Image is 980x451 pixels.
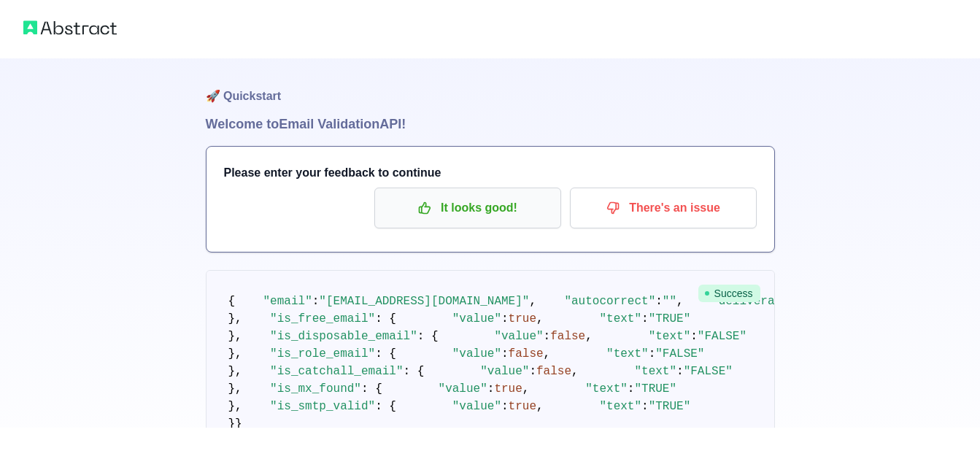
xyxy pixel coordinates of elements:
[585,382,628,396] span: "text"
[452,400,501,413] span: "value"
[404,365,425,378] span: : {
[606,347,649,361] span: "text"
[494,330,543,343] span: "value"
[522,382,530,396] span: ,
[270,347,375,361] span: "is_role_email"
[270,382,361,396] span: "is_mx_found"
[374,188,561,228] button: It looks good!
[529,295,536,308] span: ,
[641,400,649,413] span: :
[698,330,746,343] span: "FALSE"
[206,58,775,114] h1: 🚀 Quickstart
[599,400,641,413] span: "text"
[224,164,757,182] h3: Please enter your feedback to continue
[228,295,236,308] span: {
[711,295,824,308] span: "deliverability"
[501,312,509,325] span: :
[581,196,746,220] p: There's an issue
[452,347,501,361] span: "value"
[634,365,676,378] span: "text"
[663,295,676,308] span: ""
[649,330,691,343] span: "text"
[550,330,585,343] span: false
[536,365,571,378] span: false
[501,400,509,413] span: :
[564,295,655,308] span: "autocorrect"
[585,330,593,343] span: ,
[544,330,551,343] span: :
[206,114,775,134] h1: Welcome to Email Validation API!
[501,347,509,361] span: :
[509,347,544,361] span: false
[571,365,579,378] span: ,
[698,285,760,302] span: Success
[690,330,698,343] span: :
[649,312,691,325] span: "TRUE"
[270,400,375,413] span: "is_smtp_valid"
[375,347,396,361] span: : {
[312,295,320,308] span: :
[270,312,375,325] span: "is_free_email"
[536,400,544,413] span: ,
[452,312,501,325] span: "value"
[270,330,417,343] span: "is_disposable_email"
[676,365,684,378] span: :
[375,400,396,413] span: : {
[641,312,649,325] span: :
[494,382,522,396] span: true
[487,382,495,396] span: :
[361,382,382,396] span: : {
[385,196,550,220] p: It looks good!
[599,312,641,325] span: "text"
[655,347,704,361] span: "FALSE"
[536,312,544,325] span: ,
[544,347,551,361] span: ,
[634,382,676,396] span: "TRUE"
[23,18,117,38] img: Abstract logo
[570,188,757,228] button: There's an issue
[263,295,312,308] span: "email"
[649,400,691,413] span: "TRUE"
[676,295,684,308] span: ,
[375,312,396,325] span: : {
[684,365,733,378] span: "FALSE"
[628,382,635,396] span: :
[655,295,663,308] span: :
[439,382,487,396] span: "value"
[649,347,656,361] span: :
[509,312,536,325] span: true
[480,365,529,378] span: "value"
[417,330,439,343] span: : {
[319,295,529,308] span: "[EMAIL_ADDRESS][DOMAIN_NAME]"
[529,365,536,378] span: :
[270,365,403,378] span: "is_catchall_email"
[509,400,536,413] span: true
